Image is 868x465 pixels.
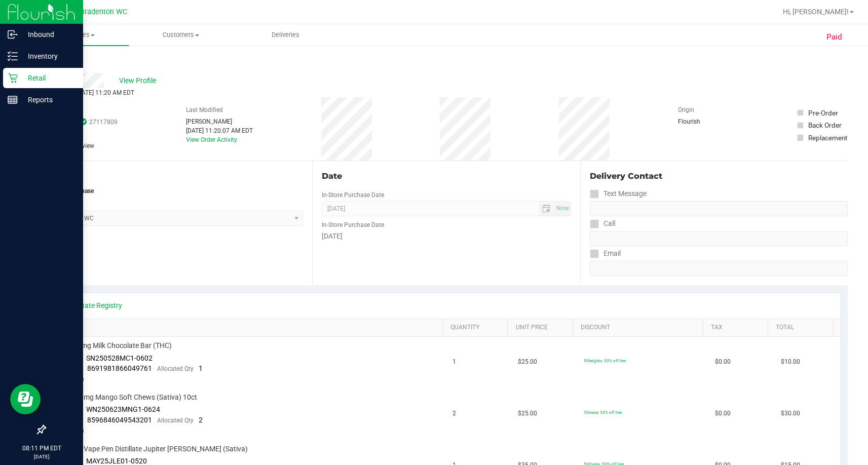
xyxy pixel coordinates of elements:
[783,8,849,16] span: Hi, [PERSON_NAME]!
[590,246,621,261] label: Email
[8,73,18,83] inline-svg: Retail
[516,324,569,332] a: Unit Price
[808,108,838,118] div: Pre-Order
[322,190,384,200] label: In-Store Purchase Date
[452,357,456,367] span: 1
[119,75,160,86] span: View Profile
[584,358,626,363] span: 50heights: 50% off line
[322,220,384,229] label: In-Store Purchase Date
[322,170,571,182] div: Date
[86,457,147,465] span: MAY25JLE01-0520
[322,231,571,242] div: [DATE]
[87,364,152,372] span: 8691981866049761
[715,409,731,418] span: $0.00
[518,409,537,418] span: $25.00
[58,341,172,351] span: HT 100mg Milk Chocolate Bar (THC)
[186,126,253,135] div: [DATE] 11:20:07 AM EDT
[45,89,134,96] span: Completed [DATE] 11:20 AM EDT
[87,416,152,424] span: 8596846049543201
[5,453,79,460] p: [DATE]
[781,357,800,367] span: $10.00
[186,117,253,126] div: [PERSON_NAME]
[711,324,764,332] a: Tax
[18,72,79,84] p: Retail
[581,324,699,332] a: Discount
[80,8,127,16] span: Bradenton WC
[186,105,223,114] label: Last Modified
[584,410,622,415] span: 30wana: 30% off line
[45,170,303,182] div: Location
[10,384,41,414] iframe: Resource center
[18,28,79,41] p: Inbound
[715,357,731,367] span: $0.00
[826,31,842,43] span: Paid
[590,201,848,216] input: Format: (999) 999-9999
[157,365,194,372] span: Allocated Qty
[61,300,122,311] a: View State Registry
[234,24,338,46] a: Deliveries
[157,417,194,424] span: Allocated Qty
[8,51,18,61] inline-svg: Inventory
[781,409,800,418] span: $30.00
[590,186,647,201] label: Text Message
[199,416,203,424] span: 2
[58,444,248,454] span: FT 0.3g Vape Pen Distillate Jupiter [PERSON_NAME] (Sativa)
[60,324,439,332] a: SKU
[590,216,615,231] label: Call
[89,118,118,127] span: 27117809
[808,133,847,143] div: Replacement
[518,357,537,367] span: $25.00
[129,30,233,40] span: Customers
[776,324,829,332] a: Total
[8,29,18,40] inline-svg: Inbound
[58,393,197,402] span: WNA 10mg Mango Soft Chews (Sativa) 10ct
[86,354,153,362] span: SN250528MC1-0602
[450,324,504,332] a: Quantity
[678,117,729,126] div: Flourish
[199,364,203,372] span: 1
[678,105,694,114] label: Origin
[5,444,79,453] p: 08:11 PM EDT
[590,170,848,182] div: Delivery Contact
[808,120,842,130] div: Back Order
[18,94,79,106] p: Reports
[258,30,313,40] span: Deliveries
[18,50,79,62] p: Inventory
[452,409,456,418] span: 2
[86,405,160,413] span: WN250623MNG1-0624
[129,24,233,46] a: Customers
[590,231,848,246] input: Format: (999) 999-9999
[186,136,237,143] a: View Order Activity
[80,117,87,127] span: In Sync
[8,95,18,105] inline-svg: Reports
